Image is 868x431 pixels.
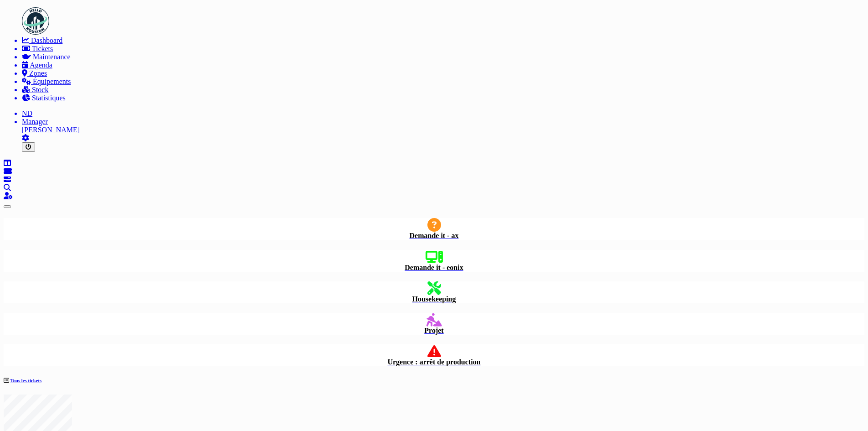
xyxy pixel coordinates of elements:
a: Demande it - ax [4,218,864,240]
a: Tous les tickets [10,378,42,383]
a: Projet [4,313,864,335]
span: Maintenance [33,53,71,61]
a: Demande it - eonix [4,250,864,272]
span: Statistiques [32,94,66,102]
span: Équipements [33,78,71,85]
a: Maintenance [22,53,864,61]
li: [PERSON_NAME] [22,118,864,134]
li: ND [22,109,864,118]
img: Badge_color-CXgf-gQk.svg [22,7,49,35]
span: Agenda [30,61,52,69]
a: Statistiques [22,94,864,102]
div: Manager [22,118,864,126]
a: ND Manager[PERSON_NAME] [22,109,864,134]
a: Stock [22,86,864,94]
a: Tickets [22,45,864,53]
button: Close [4,205,11,208]
span: Stock [32,86,48,93]
a: Équipements [22,78,864,86]
span: Tickets [32,45,53,52]
span: Zones [29,69,47,77]
a: Agenda [22,61,864,69]
a: Dashboard [22,36,864,45]
a: Urgence : arrêt de production [4,344,864,366]
a: Zones [22,69,864,78]
span: Dashboard [31,36,62,44]
a: Housekeeping [4,281,864,303]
